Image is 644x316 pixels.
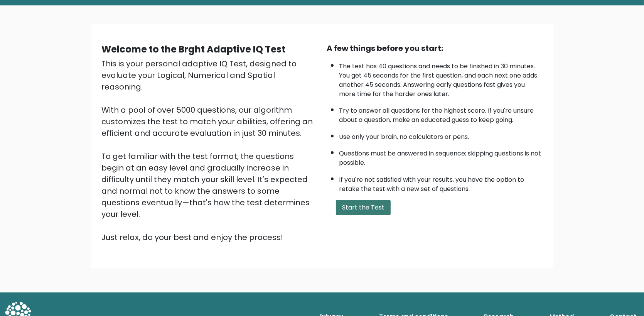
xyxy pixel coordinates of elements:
[101,58,317,243] div: This is your personal adaptive IQ Test, designed to evaluate your Logical, Numerical and Spatial ...
[339,171,543,194] li: If you're not satisfied with your results, you have the option to retake the test with a new set ...
[339,128,543,142] li: Use only your brain, no calculators or pens.
[339,58,543,99] li: The test has 40 questions and needs to be finished in 30 minutes. You get 45 seconds for the firs...
[327,42,543,54] div: A few things before you start:
[339,145,543,167] li: Questions must be answered in sequence; skipping questions is not possible.
[101,43,285,56] b: Welcome to the Brght Adaptive IQ Test
[339,102,543,125] li: Try to answer all questions for the highest score. If you're unsure about a question, make an edu...
[336,200,391,215] button: Start the Test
